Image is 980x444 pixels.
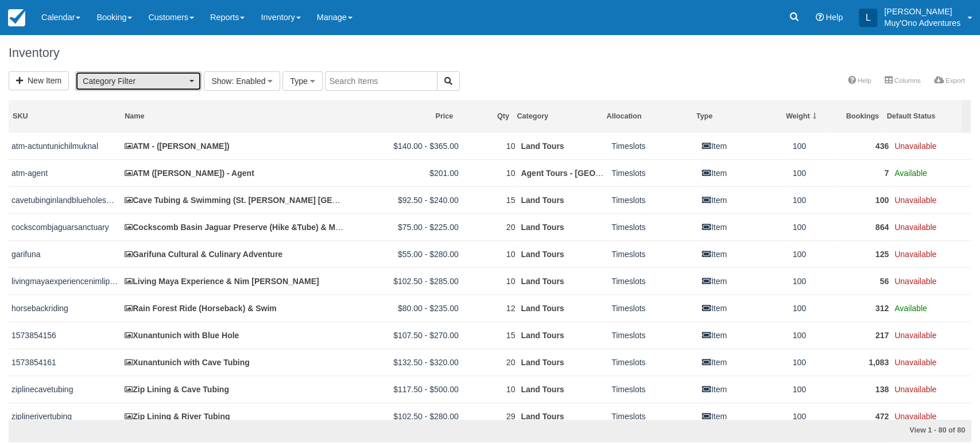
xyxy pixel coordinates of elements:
button: Category Filter [75,71,202,91]
div: SKU [13,112,117,121]
td: ziplinerivertubing [9,403,122,430]
td: 864 [835,213,892,240]
p: Muy'Ono Adventures [884,17,960,29]
td: $55.00 - $280.00 [348,240,462,267]
a: ATM ([PERSON_NAME]) - Agent [125,169,254,178]
td: Timeslots [609,213,699,240]
td: Unavailable [892,349,971,376]
td: 20 [462,349,518,376]
a: Land Tours [521,412,564,421]
td: Unavailable [892,403,971,430]
td: 100 [789,213,835,240]
td: Unavailable [892,213,971,240]
a: Cave Tubing & Swimming (St. [PERSON_NAME] [GEOGRAPHIC_DATA]) [125,196,406,205]
i: Help [815,13,823,21]
td: 10 [462,240,518,267]
a: Land Tours [521,141,564,151]
a: Columns [878,72,927,89]
span: Unavailable [894,277,936,286]
a: 125 [876,250,889,259]
td: 312 [835,294,892,321]
span: Unavailable [894,385,936,394]
td: livingmayaexperiencenimlipunit [9,267,122,294]
td: 20 [462,213,518,240]
h1: Inventory [9,46,971,60]
div: Allocation [606,112,688,121]
td: Timeslots [609,133,699,160]
td: 10 [462,267,518,294]
span: Show [211,76,231,86]
div: Type [696,112,778,121]
a: 100 [876,196,889,205]
td: Timeslots [609,186,699,213]
div: Name [125,112,341,121]
a: Land Tours [521,277,564,286]
td: 100 [789,240,835,267]
td: Agent Tours - San Pedro/Caye Caulker/Belize City Tours [518,159,609,186]
td: Unavailable [892,240,971,267]
td: Item [699,186,790,213]
a: Help [841,72,878,89]
td: 15 [462,186,518,213]
td: 56 [835,267,892,294]
div: Weight [786,112,823,121]
td: Land Tours [518,321,609,349]
a: 472 [876,412,889,421]
ul: More [841,72,971,90]
td: 1,083 [835,349,892,376]
td: Timeslots [609,403,699,430]
td: Zip Lining & Cave Tubing [122,376,348,403]
td: 10 [462,376,518,403]
button: Type [282,71,322,91]
td: 138 [835,376,892,403]
a: Land Tours [521,304,564,313]
a: Zip Lining & River Tubing [125,412,230,421]
td: 100 [789,267,835,294]
div: Bookings [831,112,879,121]
td: Land Tours [518,240,609,267]
span: Unavailable [894,331,936,340]
td: 100 [789,403,835,430]
a: New Item [9,71,69,90]
td: 125 [835,240,892,267]
span: Available [894,169,927,178]
a: 56 [880,277,889,286]
td: 10 [462,133,518,160]
div: Default Status [886,112,957,121]
td: Item [699,321,790,349]
a: Garifuna Cultural & Culinary Adventure [125,250,282,259]
td: Timeslots [609,240,699,267]
td: Item [699,403,790,430]
td: garifuna [9,240,122,267]
td: $102.50 - $285.00 [348,267,462,294]
span: Unavailable [894,223,936,232]
td: $80.00 - $235.00 [348,294,462,321]
td: atm-agent [9,159,122,186]
a: Zip Lining & Cave Tubing [125,385,229,394]
div: L [859,9,877,27]
a: Land Tours [521,223,564,232]
td: Land Tours [518,403,609,430]
p: [PERSON_NAME] [884,6,960,17]
span: : Enabled [231,76,265,86]
td: Timeslots [609,294,699,321]
td: ziplinecavetubing [9,376,122,403]
a: Land Tours [521,358,564,367]
div: Qty [461,112,509,121]
td: Land Tours [518,376,609,403]
a: 312 [876,304,889,313]
a: Living Maya Experience & Nim [PERSON_NAME] [125,277,319,286]
a: Agent Tours - [GEOGRAPHIC_DATA][PERSON_NAME] Caulker/[GEOGRAPHIC_DATA] City Tours [521,169,889,178]
td: Land Tours [518,267,609,294]
span: Unavailable [894,196,936,205]
td: 217 [835,321,892,349]
img: checkfront-main-nav-mini-logo.png [8,9,25,26]
td: Item [699,133,790,160]
td: Unavailable [892,186,971,213]
td: Land Tours [518,133,609,160]
a: 138 [876,385,889,394]
a: 864 [876,223,889,232]
span: Unavailable [894,412,936,421]
td: Available [892,294,971,321]
td: Cockscomb Basin Jaguar Preserve (Hike &Tube) & Mayan Chocol'ha (Chocolate) Tour [122,213,348,240]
